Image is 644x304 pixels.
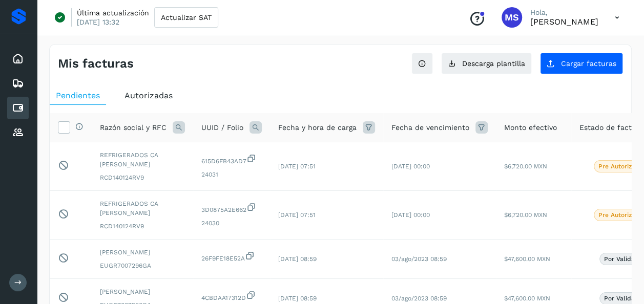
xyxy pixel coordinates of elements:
span: 26F9FE18E52A [201,251,262,263]
p: Pre Autorizado [598,211,643,219]
span: [DATE] 07:51 [278,211,316,219]
span: $47,600.00 MXN [504,255,550,263]
button: Actualizar SAT [154,7,218,28]
span: $6,720.00 MXN [504,163,547,170]
div: Proveedores [7,121,29,144]
button: Descarga plantilla [441,53,532,74]
p: Por validar [604,255,637,263]
span: Pendientes [56,91,100,100]
p: Pre Autorizado [598,163,643,170]
p: [DATE] 13:32 [77,17,119,27]
span: [DATE] 00:00 [391,163,430,170]
span: Fecha y hora de carga [278,122,357,133]
span: Cargar facturas [561,60,616,67]
h4: Mis facturas [58,56,134,71]
div: Cuentas por pagar [7,97,29,119]
div: Embarques [7,72,29,95]
span: 615D6FB43AD7 [201,154,262,166]
span: Estado de factura [579,122,643,133]
button: Cargar facturas [540,53,623,74]
span: Actualizar SAT [161,14,212,21]
span: [DATE] 08:59 [278,255,317,263]
span: EUGR7007296GA [100,261,185,270]
span: 24030 [201,219,262,228]
span: Monto efectivo [504,122,557,133]
span: 3D0875A2E662 [201,202,262,214]
span: 03/ago/2023 08:59 [391,255,447,263]
span: $47,600.00 MXN [504,295,550,302]
span: REFRIGERADOS CA [PERSON_NAME] [100,150,185,169]
span: [DATE] 00:00 [391,211,430,219]
span: 24031 [201,170,262,179]
p: Mariana Salazar [530,17,598,27]
span: [DATE] 08:59 [278,295,317,302]
span: RCD140124RV9 [100,222,185,231]
span: [PERSON_NAME] [100,287,185,296]
span: RCD140124RV9 [100,173,185,182]
p: Hola, [530,8,598,17]
span: [DATE] 07:51 [278,163,316,170]
p: Última actualización [77,8,149,17]
p: Por validar [604,295,637,302]
span: Fecha de vencimiento [391,122,469,133]
span: Autorizadas [124,91,173,100]
span: UUID / Folio [201,122,243,133]
span: $6,720.00 MXN [504,211,547,219]
span: Razón social y RFC [100,122,167,133]
span: REFRIGERADOS CA [PERSON_NAME] [100,199,185,218]
span: [PERSON_NAME] [100,248,185,257]
span: Descarga plantilla [462,60,525,67]
div: Inicio [7,48,29,70]
span: 03/ago/2023 08:59 [391,295,447,302]
span: 4CBDAA17312D [201,290,262,302]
